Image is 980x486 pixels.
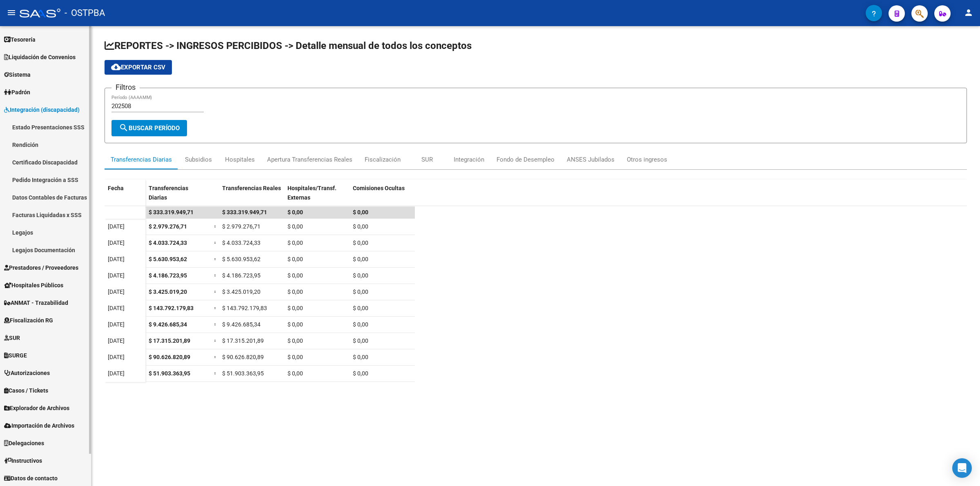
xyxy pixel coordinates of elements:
span: $ 0,00 [353,305,368,311]
button: Exportar CSV [105,60,172,75]
span: SURGE [4,351,27,360]
span: [DATE] [108,321,125,328]
span: $ 0,00 [287,256,303,262]
span: $ 0,00 [287,354,303,360]
span: Fiscalización RG [4,316,53,325]
span: $ 4.033.724,33 [149,240,187,246]
div: Subsidios [185,155,212,164]
span: = [214,240,217,246]
span: Explorador de Archivos [4,404,69,413]
span: $ 0,00 [353,370,368,377]
span: $ 0,00 [353,272,368,279]
span: Hospitales Públicos [4,281,63,290]
span: = [214,354,217,360]
div: Apertura Transferencias Reales [267,155,352,164]
span: $ 0,00 [287,321,303,328]
span: [DATE] [108,337,125,344]
div: ANSES Jubilados [567,155,615,164]
span: REPORTES -> INGRESOS PERCIBIDOS -> Detalle mensual de todos los conceptos [105,40,472,51]
span: $ 90.626.820,89 [222,354,264,360]
span: $ 0,00 [353,337,368,344]
span: ANMAT - Trazabilidad [4,298,68,307]
span: $ 9.426.685,34 [222,321,261,328]
span: $ 5.630.953,62 [149,256,187,262]
span: Instructivos [4,456,42,465]
span: $ 17.315.201,89 [222,337,264,344]
datatable-header-cell: Hospitales/Transf. Externas [284,180,350,214]
mat-icon: menu [7,8,16,18]
span: Prestadores / Proveedores [4,263,78,272]
div: Transferencias Diarias [111,155,172,164]
span: = [214,321,217,328]
span: Hospitales/Transf. Externas [287,185,336,201]
span: $ 0,00 [287,272,303,279]
span: $ 4.186.723,95 [222,272,261,279]
span: $ 0,00 [353,321,368,328]
span: $ 143.792.179,83 [222,305,267,311]
span: $ 0,00 [353,209,368,215]
div: SUR [421,155,433,164]
span: $ 4.033.724,33 [222,240,261,246]
div: Open Intercom Messenger [952,458,972,478]
span: = [214,223,217,230]
span: Padrón [4,88,30,97]
span: = [214,288,217,295]
mat-icon: search [119,123,129,133]
span: $ 51.903.363,95 [222,370,264,377]
datatable-header-cell: Transferencias Diarias [145,180,211,214]
span: $ 2.979.276,71 [222,223,261,230]
span: [DATE] [108,256,125,262]
span: Transferencias Diarias [149,185,188,201]
span: Casos / Tickets [4,386,48,395]
span: $ 5.630.953,62 [222,256,261,262]
span: Datos de contacto [4,474,58,483]
span: $ 0,00 [287,305,303,311]
span: $ 0,00 [353,240,368,246]
span: Fecha [108,185,124,191]
div: Fondo de Desempleo [497,155,555,164]
span: $ 0,00 [287,240,303,246]
span: $ 3.425.019,20 [149,288,187,295]
span: = [214,272,217,279]
datatable-header-cell: Comisiones Ocultas [350,180,415,214]
mat-icon: person [964,8,973,18]
span: Integración (discapacidad) [4,105,80,114]
span: = [214,256,217,262]
span: $ 17.315.201,89 [149,337,190,344]
span: Importación de Archivos [4,421,74,430]
span: SUR [4,333,20,342]
span: [DATE] [108,288,125,295]
span: $ 51.903.363,95 [149,370,190,377]
span: $ 0,00 [353,288,368,295]
div: Integración [454,155,484,164]
mat-icon: cloud_download [111,62,121,72]
span: Tesorería [4,35,36,44]
span: $ 2.979.276,71 [149,223,187,230]
span: Transferencias Reales [222,185,281,191]
span: [DATE] [108,305,125,311]
span: $ 0,00 [353,256,368,262]
span: $ 4.186.723,95 [149,272,187,279]
datatable-header-cell: Transferencias Reales [219,180,284,214]
span: $ 143.792.179,83 [149,305,194,311]
span: Exportar CSV [111,64,165,71]
span: $ 0,00 [287,209,303,215]
div: Hospitales [225,155,255,164]
span: Buscar Período [119,124,180,132]
span: Delegaciones [4,439,44,448]
button: Buscar Período [111,120,187,136]
span: [DATE] [108,223,125,230]
span: $ 0,00 [287,223,303,230]
span: $ 0,00 [287,337,303,344]
span: Autorizaciones [4,368,50,377]
span: - OSTPBA [65,4,105,22]
span: = [214,305,217,311]
span: Liquidación de Convenios [4,53,76,62]
span: $ 0,00 [287,288,303,295]
div: Fiscalización [365,155,401,164]
span: Sistema [4,70,31,79]
span: $ 0,00 [287,370,303,377]
span: [DATE] [108,370,125,377]
span: Comisiones Ocultas [353,185,405,191]
span: = [214,337,217,344]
